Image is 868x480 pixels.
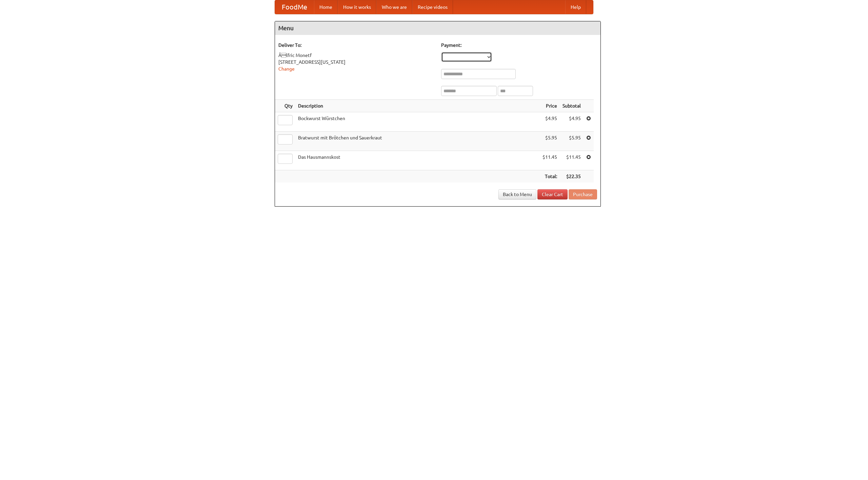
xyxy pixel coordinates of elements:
[295,151,540,170] td: Das Hausmannskost
[540,112,560,132] td: $4.95
[295,132,540,151] td: Bratwurst mit Brötchen und Sauerkraut
[295,100,540,112] th: Description
[295,112,540,132] td: Bockwurst Würstchen
[540,170,560,183] th: Total:
[278,66,295,72] a: Change
[569,189,597,199] button: Purchase
[540,132,560,151] td: $5.95
[338,0,376,14] a: How it works
[278,59,434,65] div: [STREET_ADDRESS][US_STATE]
[441,42,597,49] h5: Payment:
[278,42,434,49] h5: Deliver To:
[376,0,412,14] a: Who we are
[412,0,453,14] a: Recipe videos
[560,100,584,112] th: Subtotal
[275,0,314,14] a: FoodMe
[540,100,560,112] th: Price
[498,189,536,199] a: Back to Menu
[278,52,434,59] div: Ãlfric Monetf
[314,0,338,14] a: Home
[560,132,584,151] td: $5.95
[275,21,600,35] h4: Menu
[275,100,295,112] th: Qty
[565,0,586,14] a: Help
[560,112,584,132] td: $4.95
[540,151,560,170] td: $11.45
[560,170,584,183] th: $22.35
[537,189,568,199] a: Clear Cart
[560,151,584,170] td: $11.45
